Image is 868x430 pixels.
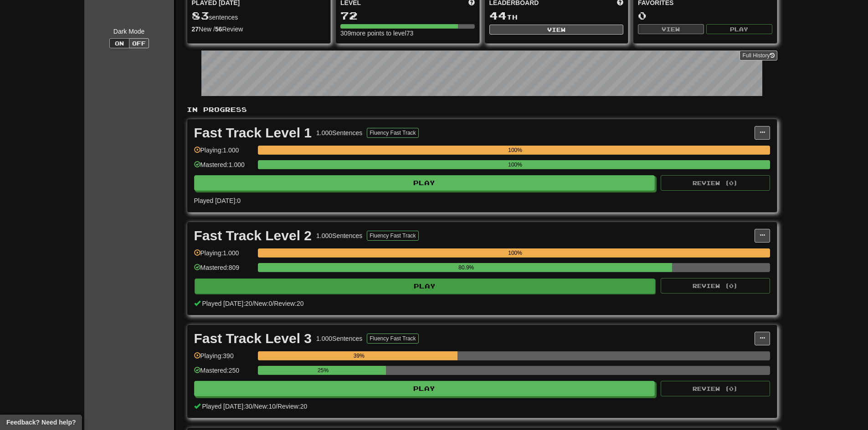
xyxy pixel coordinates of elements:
[489,9,507,22] span: 44
[316,231,362,240] div: 1.000 Sentences
[194,248,253,263] div: Playing: 1.000
[706,24,772,34] button: Play
[276,403,277,410] span: /
[274,300,303,307] span: Review: 20
[661,381,770,396] button: Review (0)
[740,51,777,61] a: Full History
[202,300,252,307] span: Played [DATE]: 20
[194,160,253,175] div: Mastered: 1.000
[340,10,475,21] div: 72
[202,403,252,410] span: Played [DATE]: 30
[367,334,418,344] button: Fluency Fast Track
[194,146,253,161] div: Playing: 1.000
[367,231,418,241] button: Fluency Fast Track
[109,38,129,48] button: On
[261,351,457,360] div: 39%
[194,263,253,278] div: Mastered: 809
[277,403,307,410] span: Review: 20
[261,248,770,258] div: 100%
[252,403,254,410] span: /
[489,25,624,35] button: View
[187,105,777,114] p: In Progress
[661,278,770,293] button: Review (0)
[129,38,149,48] button: Off
[638,24,704,34] button: View
[194,332,312,345] div: Fast Track Level 3
[261,366,386,375] div: 25%
[192,25,199,33] strong: 27
[194,366,253,381] div: Mastered: 250
[489,10,624,22] div: th
[661,175,770,191] button: Review (0)
[194,197,241,204] span: Played [DATE]: 0
[252,300,254,307] span: /
[194,126,312,140] div: Fast Track Level 1
[91,27,167,36] div: Dark Mode
[194,229,312,243] div: Fast Track Level 2
[6,418,76,427] span: Open feedback widget
[194,175,655,191] button: Play
[340,29,475,38] div: 309 more points to level 73
[316,128,362,137] div: 1.000 Sentences
[638,10,772,21] div: 0
[254,403,276,410] span: New: 10
[192,10,326,22] div: sentences
[194,351,253,366] div: Playing: 390
[192,25,326,34] div: New / Review
[316,334,362,343] div: 1.000 Sentences
[261,160,770,169] div: 100%
[261,146,770,155] div: 100%
[194,381,655,396] button: Play
[367,128,418,138] button: Fluency Fast Track
[261,263,672,272] div: 80.9%
[195,278,656,294] button: Play
[192,9,209,22] span: 83
[272,300,274,307] span: /
[254,300,272,307] span: New: 0
[215,25,222,33] strong: 56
